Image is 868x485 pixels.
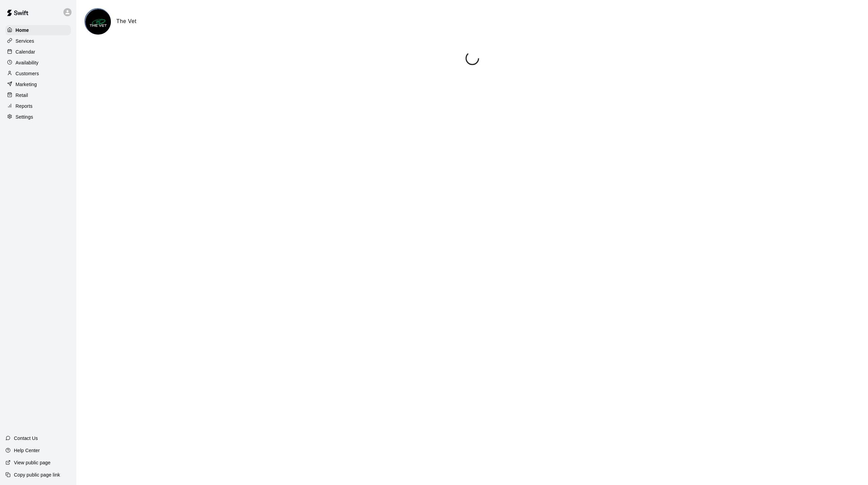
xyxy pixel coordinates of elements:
p: Home [16,27,29,34]
p: Copy public page link [14,471,60,478]
p: Help Center [14,447,40,454]
p: Reports [16,103,33,109]
a: Marketing [5,79,71,89]
p: Contact Us [14,435,38,442]
a: Customers [5,68,71,79]
img: The Vet logo [85,9,111,35]
p: Calendar [16,48,35,55]
a: Availability [5,58,71,68]
p: Customers [16,70,39,77]
a: Services [5,36,71,46]
a: Settings [5,112,71,122]
a: Retail [5,90,71,100]
h6: The Vet [116,17,137,26]
p: Retail [16,92,28,99]
a: Reports [5,101,71,111]
a: Home [5,25,71,35]
p: Availability [16,59,39,66]
p: Services [16,38,34,44]
a: Calendar [5,47,71,57]
p: Settings [16,114,33,120]
p: View public page [14,459,51,466]
p: Marketing [16,81,37,88]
